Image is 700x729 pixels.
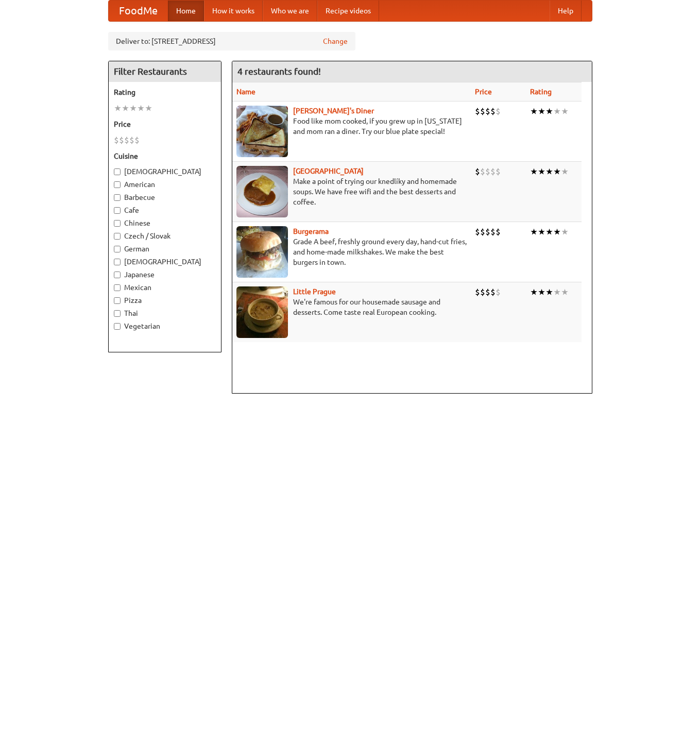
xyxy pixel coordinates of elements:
[114,166,216,177] label: [DEMOGRAPHIC_DATA]
[114,194,121,201] input: Barbecue
[114,272,121,278] input: Japanese
[485,106,490,117] li: $
[561,166,569,177] li: ★
[114,207,121,214] input: Cafe
[561,286,569,298] li: ★
[293,167,364,175] a: [GEOGRAPHIC_DATA]
[561,226,569,238] li: ★
[236,226,288,278] img: burgerama.jpg
[119,134,124,146] li: $
[545,286,553,298] li: ★
[114,119,216,129] h5: Price
[137,103,145,114] li: ★
[204,1,263,21] a: How it works
[114,179,216,190] label: American
[530,88,552,96] a: Rating
[538,166,545,177] li: ★
[114,218,216,228] label: Chinese
[114,192,216,202] label: Barbecue
[114,297,121,304] input: Pizza
[323,36,348,46] a: Change
[168,1,204,21] a: Home
[485,286,490,298] li: $
[236,297,467,317] p: We're famous for our housemade sausage and desserts. Come taste real European cooking.
[553,286,561,298] li: ★
[114,134,119,146] li: $
[129,134,134,146] li: $
[122,103,129,114] li: ★
[490,166,496,177] li: $
[496,106,501,117] li: $
[114,295,216,306] label: Pizza
[530,286,538,298] li: ★
[475,166,480,177] li: $
[496,286,501,298] li: $
[114,87,216,97] h5: Rating
[538,286,545,298] li: ★
[545,166,553,177] li: ★
[114,233,121,240] input: Czech / Slovak
[114,321,216,331] label: Vegetarian
[145,103,152,114] li: ★
[545,226,553,238] li: ★
[475,106,480,117] li: $
[293,227,329,235] b: Burgerama
[490,106,496,117] li: $
[480,166,485,177] li: $
[485,166,490,177] li: $
[553,226,561,238] li: ★
[114,220,121,227] input: Chinese
[293,107,374,115] a: [PERSON_NAME]'s Diner
[480,226,485,238] li: $
[114,181,121,188] input: American
[538,106,545,117] li: ★
[114,259,121,265] input: [DEMOGRAPHIC_DATA]
[114,103,122,114] li: ★
[561,106,569,117] li: ★
[496,226,501,238] li: $
[236,236,467,267] p: Grade A beef, freshly ground every day, hand-cut fries, and home-made milkshakes. We make the bes...
[553,106,561,117] li: ★
[114,257,216,267] label: [DEMOGRAPHIC_DATA]
[114,310,121,317] input: Thai
[496,166,501,177] li: $
[114,282,216,293] label: Mexican
[530,226,538,238] li: ★
[236,116,467,137] p: Food like mom cooked, if you grew up in [US_STATE] and mom ran a diner. Try our blue plate special!
[485,226,490,238] li: $
[114,246,121,252] input: German
[114,323,121,330] input: Vegetarian
[114,205,216,215] label: Cafe
[114,231,216,241] label: Czech / Slovak
[114,151,216,161] h5: Cuisine
[109,61,221,82] h4: Filter Restaurants
[475,286,480,298] li: $
[114,168,121,175] input: [DEMOGRAPHIC_DATA]
[124,134,129,146] li: $
[545,106,553,117] li: ★
[114,269,216,280] label: Japanese
[108,32,355,50] div: Deliver to: [STREET_ADDRESS]
[538,226,545,238] li: ★
[236,88,255,96] a: Name
[114,244,216,254] label: German
[553,166,561,177] li: ★
[236,106,288,157] img: sallys.jpg
[293,287,336,296] a: Little Prague
[490,226,496,238] li: $
[530,106,538,117] li: ★
[317,1,379,21] a: Recipe videos
[480,286,485,298] li: $
[480,106,485,117] li: $
[237,66,321,76] ng-pluralize: 4 restaurants found!
[236,166,288,217] img: czechpoint.jpg
[475,226,480,238] li: $
[236,176,467,207] p: Make a point of trying our knedlíky and homemade soups. We have free wifi and the best desserts a...
[109,1,168,21] a: FoodMe
[114,284,121,291] input: Mexican
[530,166,538,177] li: ★
[114,308,216,318] label: Thai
